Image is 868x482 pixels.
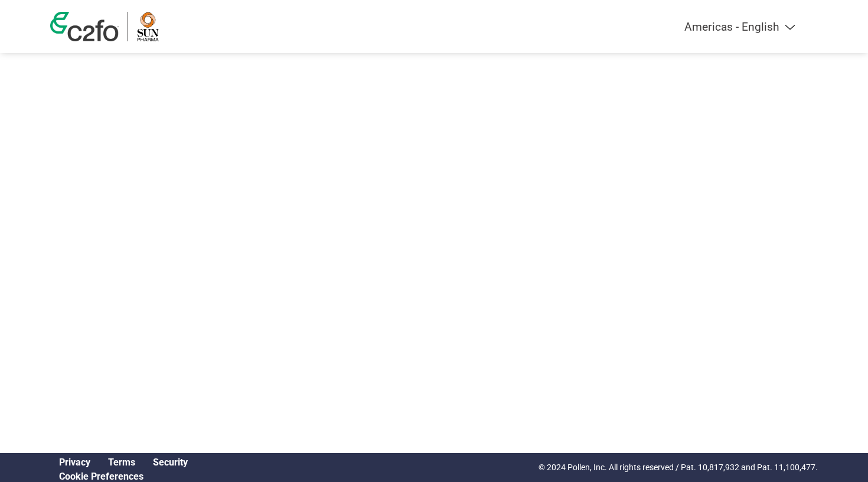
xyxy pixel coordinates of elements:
[59,471,143,482] a: Cookie Preferences, opens a dedicated popup modal window
[50,471,197,482] div: Open Cookie Preferences Modal
[59,457,90,468] a: Privacy
[539,461,818,474] p: © 2024 Pollen, Inc. All rights reserved / Pat. 10,817,932 and Pat. 11,100,477.
[108,457,135,468] a: Terms
[137,12,159,41] img: Sun Pharma
[50,12,119,41] img: c2fo logo
[153,457,188,468] a: Security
